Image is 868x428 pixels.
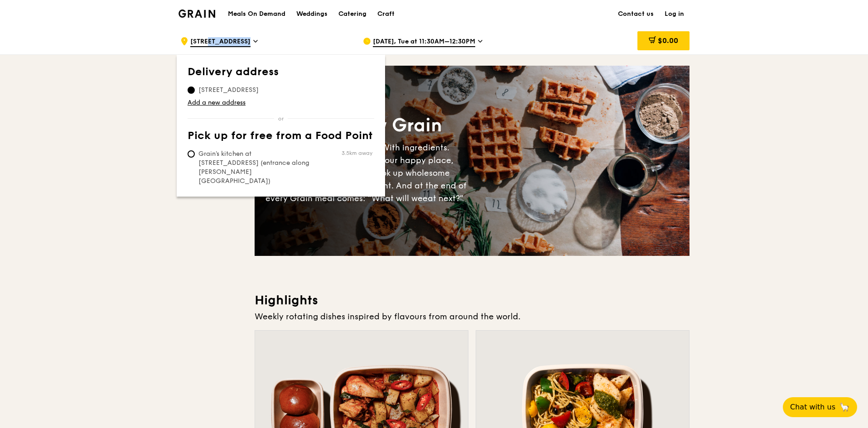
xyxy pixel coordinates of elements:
[255,310,690,323] div: Weekly rotating dishes inspired by flavours from around the world.
[377,0,395,28] div: Craft
[190,37,251,47] span: [STREET_ADDRESS]
[178,10,215,18] img: Grain
[188,86,270,95] span: [STREET_ADDRESS]
[188,150,195,158] input: Grain's kitchen at [STREET_ADDRESS] (entrance along [PERSON_NAME][GEOGRAPHIC_DATA])3.5km away
[333,0,372,28] a: Catering
[783,397,857,417] button: Chat with us🦙
[296,0,328,28] div: Weddings
[658,36,678,45] span: $0.00
[188,149,323,186] span: Grain's kitchen at [STREET_ADDRESS] (entrance along [PERSON_NAME][GEOGRAPHIC_DATA])
[255,292,690,308] h3: Highlights
[188,130,374,146] th: Pick up for free from a Food Point
[338,0,366,28] div: Catering
[659,0,690,28] a: Log in
[790,402,835,413] span: Chat with us
[188,66,374,82] th: Delivery address
[612,0,659,28] a: Contact us
[839,402,850,413] span: 🦙
[373,37,475,47] span: [DATE], Tue at 11:30AM–12:30PM
[291,0,333,28] a: Weddings
[423,193,463,203] span: eat next?”
[228,10,285,19] h1: Meals On Demand
[372,0,400,28] a: Craft
[342,149,372,157] span: 3.5km away
[188,87,195,94] input: [STREET_ADDRESS]
[188,98,374,107] a: Add a new address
